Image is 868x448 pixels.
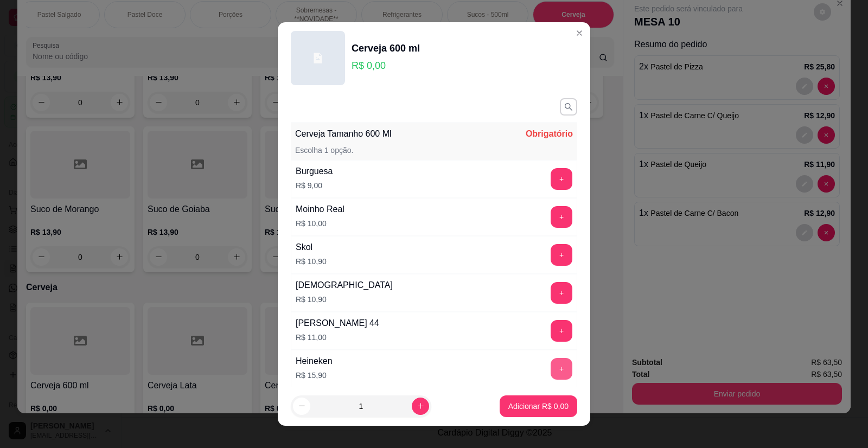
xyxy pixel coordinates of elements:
p: Obrigatório [526,127,573,140]
p: Adicionar R$ 0,00 [508,401,569,412]
button: Close [571,24,588,42]
button: add [551,358,572,380]
div: Cerveja 600 ml [352,41,420,56]
div: [PERSON_NAME] 44 [296,317,379,330]
p: R$ 15,90 [296,370,333,381]
button: add [551,320,572,342]
p: Cerveja Tamanho 600 Ml [295,127,392,140]
p: R$ 10,90 [296,256,327,267]
button: Adicionar R$ 0,00 [500,395,577,417]
button: add [551,282,572,304]
div: [DEMOGRAPHIC_DATA] [296,279,393,292]
button: increase-product-quantity [412,398,429,415]
button: decrease-product-quantity [293,398,310,415]
p: R$ 9,00 [296,180,333,191]
div: Moinho Real [296,203,344,216]
button: add [551,244,572,266]
div: Heineken [296,355,333,368]
p: R$ 0,00 [352,58,420,73]
button: add [551,206,572,228]
p: R$ 10,90 [296,294,393,305]
div: Burguesa [296,165,333,178]
p: Escolha 1 opção. [295,145,353,156]
div: Skol [296,241,327,254]
p: R$ 10,00 [296,218,344,229]
button: add [551,168,572,190]
p: R$ 11,00 [296,332,379,343]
